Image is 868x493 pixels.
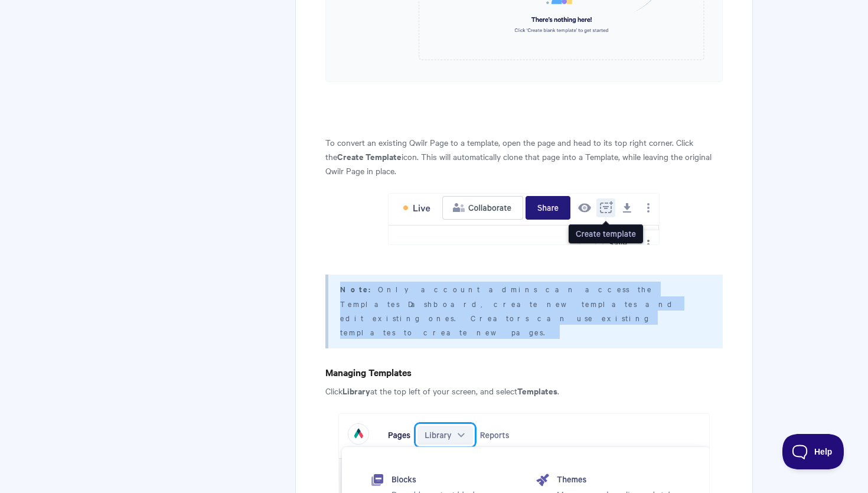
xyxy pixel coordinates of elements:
[325,384,723,398] p: Click at the top left of your screen, and select .
[325,135,723,178] p: To convert an existing Qwilr Page to a template, open the page and head to its top right corner. ...
[388,193,660,245] img: file-PiBVs1Hu2Q.png
[517,384,557,397] strong: Templates
[325,365,723,380] h4: Managing Templates
[782,434,844,469] iframe: Toggle Customer Support
[337,150,402,162] strong: Create Template
[340,283,378,295] strong: Note:
[340,282,708,339] p: Only account admins can access the Templates Dashboard, create new templates and edit existing on...
[342,384,370,397] strong: Library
